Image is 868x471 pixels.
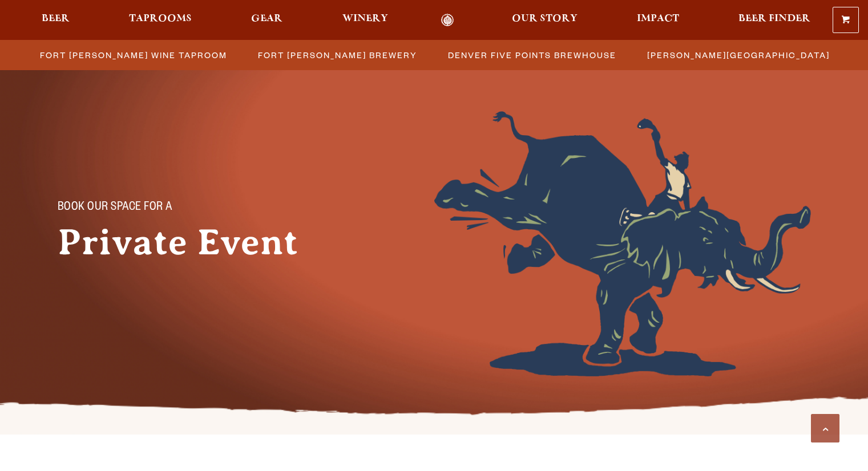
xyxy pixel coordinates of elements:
a: Gear [244,14,290,27]
a: Beer Finder [731,14,818,27]
a: Denver Five Points Brewhouse [441,47,622,63]
span: Beer Finder [738,14,810,23]
a: Fort [PERSON_NAME] Brewery [251,47,423,63]
span: Impact [637,14,679,23]
p: Book Our Space for a [58,201,309,215]
a: Our Story [504,14,585,27]
span: Our Story [512,14,578,23]
a: Beer [34,14,77,27]
span: Gear [251,14,282,23]
a: Impact [629,14,687,27]
a: Odell Home [426,14,469,27]
span: Fort [PERSON_NAME] Brewery [258,47,417,63]
span: Denver Five Points Brewhouse [448,47,616,63]
span: Fort [PERSON_NAME] Wine Taproom [40,47,227,63]
img: Foreground404 [434,111,811,376]
a: Scroll to top [811,414,839,442]
a: Winery [335,14,395,27]
a: Taprooms [122,14,199,27]
a: [PERSON_NAME][GEOGRAPHIC_DATA] [640,47,835,63]
span: Beer [42,14,70,23]
span: [PERSON_NAME][GEOGRAPHIC_DATA] [647,47,830,63]
span: Winery [342,14,388,23]
h1: Private Event [58,222,332,263]
a: Fort [PERSON_NAME] Wine Taproom [33,47,233,63]
span: Taprooms [129,14,192,23]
